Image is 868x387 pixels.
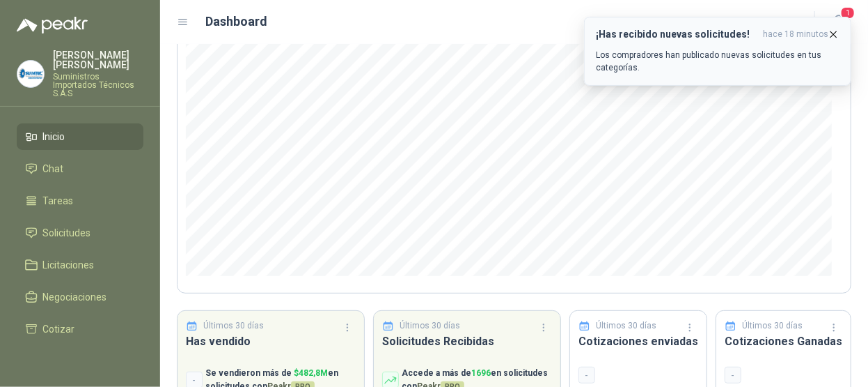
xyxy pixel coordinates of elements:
span: 1 [840,6,855,20]
a: Inicio [17,123,143,150]
span: Tareas [43,193,74,208]
span: Chat [43,161,64,176]
p: Últimos 30 días [597,319,657,333]
h3: Cotizaciones enviadas [578,333,698,350]
img: Logo peakr [17,17,88,33]
p: Últimos 30 días [400,319,461,333]
a: Cotizar [17,316,143,342]
h1: Dashboard [206,12,268,31]
span: 1696 [471,368,491,378]
p: Últimos 30 días [743,319,803,333]
div: - [725,367,741,384]
a: Licitaciones [17,252,143,278]
a: Solicitudes [17,220,143,246]
span: $ 482,8M [294,368,328,378]
h3: Cotizaciones Ganadas [725,333,842,350]
a: Negociaciones [17,284,143,310]
a: Chat [17,155,143,182]
button: 1 [826,10,851,35]
div: - [578,367,595,384]
span: Solicitudes [43,225,91,241]
span: Negociaciones [43,289,107,305]
a: Tareas [17,188,143,214]
span: hace 18 minutos [763,29,828,40]
h3: ¡Has recibido nuevas solicitudes! [596,29,757,40]
h3: Has vendido [186,333,356,350]
p: Últimos 30 días [204,319,265,333]
p: Los compradores han publicado nuevas solicitudes en tus categorías. [596,49,839,74]
button: ¡Has recibido nuevas solicitudes!hace 18 minutos Los compradores han publicado nuevas solicitudes... [584,17,851,86]
span: Cotizar [43,321,75,337]
span: Inicio [43,129,65,144]
p: [PERSON_NAME] [PERSON_NAME] [53,50,143,70]
img: Company Logo [17,61,44,87]
p: Suministros Importados Técnicos S.A.S [53,73,143,98]
h3: Solicitudes Recibidas [382,333,552,350]
span: Licitaciones [43,257,95,273]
